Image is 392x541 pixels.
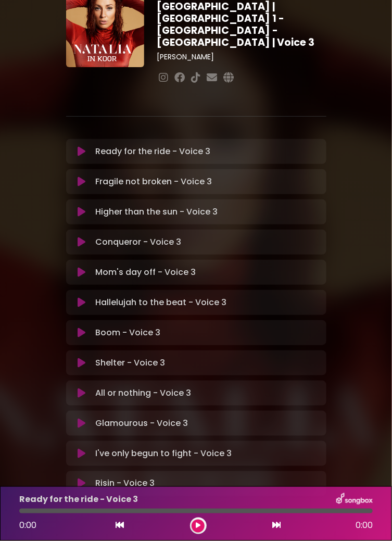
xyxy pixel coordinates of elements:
[95,145,210,158] p: Ready for the ride - Voice 3
[336,493,373,507] img: songbox-logo-white.png
[95,477,155,490] p: Risin - Voice 3
[356,520,373,532] span: 0:00
[95,206,218,218] p: Higher than the sun - Voice 3
[95,387,191,399] p: All or nothing - Voice 3
[95,357,165,369] p: Shelter - Voice 3
[95,326,160,339] p: Boom - Voice 3
[95,266,196,279] p: Mom's day off - Voice 3
[95,447,232,460] p: I've only begun to fight - Voice 3
[19,494,138,506] p: Ready for the ride - Voice 3
[157,53,326,61] h3: [PERSON_NAME]
[95,417,188,430] p: Glamourous - Voice 3
[95,175,212,188] p: Fragile not broken - Voice 3
[95,236,181,248] p: Conqueror - Voice 3
[95,296,226,309] p: Hallelujah to the beat - Voice 3
[19,520,36,532] span: 0:00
